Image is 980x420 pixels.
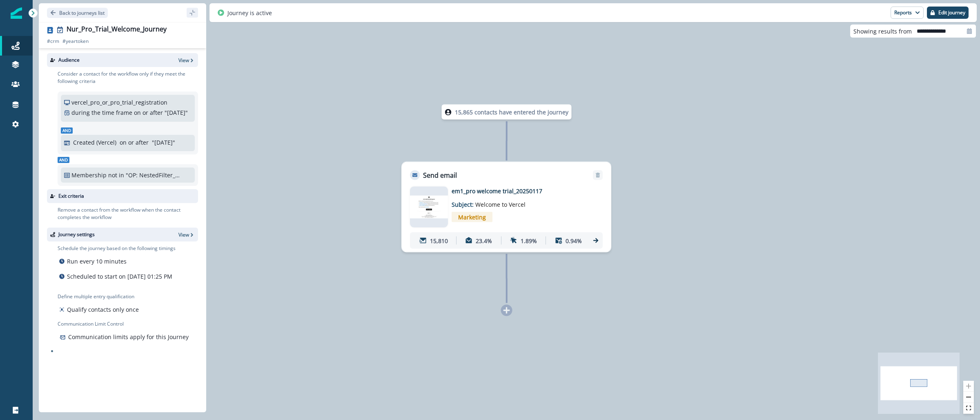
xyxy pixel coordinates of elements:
button: zoom out [963,392,974,403]
p: Back to journeys list [59,9,105,16]
p: 15,865 contacts have entered the journey [455,108,568,116]
span: Marketing [452,212,492,222]
p: on or after [134,108,163,117]
p: Qualify contacts only once [67,305,139,314]
button: fit view [963,403,974,414]
p: on or after [120,138,149,147]
p: Communication limits apply for this Journey [68,333,189,341]
button: sidebar collapse toggle [187,8,198,18]
p: Exit criteria [58,192,84,200]
p: Journey is active [227,9,272,17]
p: Run every 10 minutes [67,257,127,266]
button: Reports [891,7,924,19]
div: Nur_Pro_Trial_Welcome_Journey [67,25,167,34]
p: 0.94% [566,236,582,245]
p: View [178,231,189,238]
button: View [178,231,195,238]
p: Journey settings [58,231,95,238]
button: Go back [47,8,108,18]
p: Membership [71,171,107,179]
img: email asset unavailable [410,196,448,219]
div: Send emailRemoveemail asset unavailableem1_pro welcome trial_20250117Subject: Welcome to VercelMa... [401,162,611,252]
p: Consider a contact for the workflow only if they meet the following criteria [58,70,198,85]
p: "OP: NestedFilter_MasterEmailSuppression" [126,171,181,179]
p: em1_pro welcome trial_20250117 [452,187,582,195]
p: Created (Vercel) [73,138,116,147]
span: And [58,157,69,163]
p: 23.4% [476,236,492,245]
p: during the time frame [71,108,132,117]
p: Showing results from [853,27,912,36]
p: " [DATE] " [152,138,175,147]
button: View [178,57,195,64]
p: not in [108,171,124,179]
p: # yeartoken [62,38,89,45]
span: Welcome to Vercel [475,201,526,208]
p: Scheduled to start on [DATE] 01:25 PM [67,272,172,281]
p: View [178,57,189,64]
p: 15,810 [430,236,448,245]
p: " [DATE] " [165,108,188,117]
p: Subject: [452,195,554,209]
p: Remove a contact from the workflow when the contact completes the workflow [58,206,198,221]
p: Define multiple entry qualification [58,293,140,300]
p: Edit journey [938,10,965,16]
p: # crm [47,38,59,45]
span: And [61,127,73,134]
p: vercel_pro_or_pro_trial_registration [71,98,167,107]
img: Inflection [11,7,22,19]
p: Send email [423,170,457,180]
div: 15,865 contacts have entered the journey [428,105,585,120]
button: Edit journey [927,7,969,19]
p: Audience [58,56,80,64]
p: 1.89% [521,236,537,245]
p: Schedule the journey based on the following timings [58,245,176,252]
p: Communication Limit Control [58,320,198,328]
